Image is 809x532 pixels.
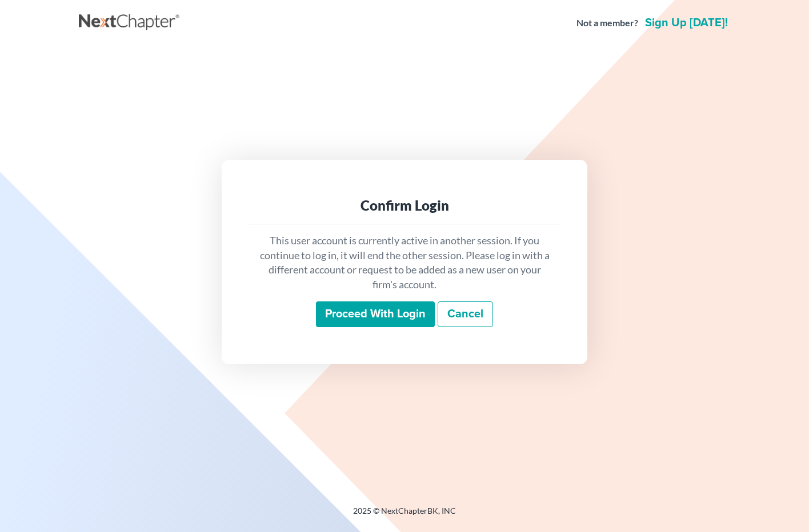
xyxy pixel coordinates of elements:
a: Sign up [DATE]! [643,17,730,29]
div: 2025 © NextChapterBK, INC [79,505,730,526]
p: This user account is currently active in another session. If you continue to log in, it will end ... [258,233,551,292]
a: Cancel [438,301,493,328]
strong: Not a member? [576,17,638,30]
div: Confirm Login [258,196,551,215]
input: Proceed with login [316,301,435,328]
